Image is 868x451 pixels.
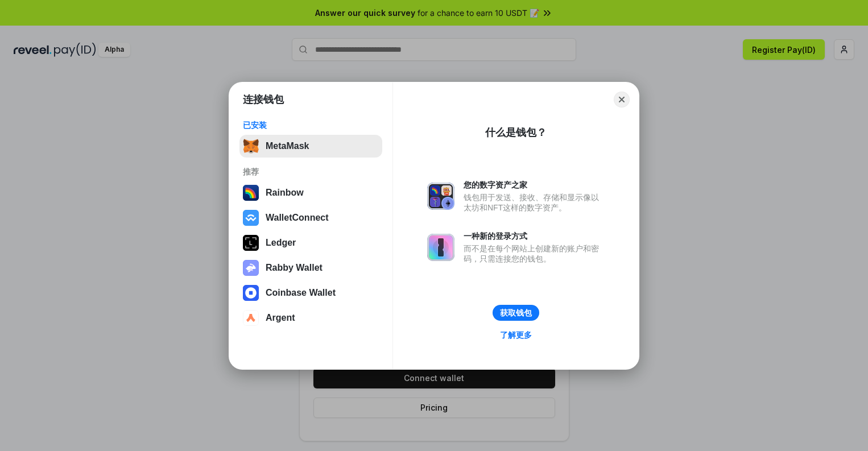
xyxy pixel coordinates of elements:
button: MetaMask [239,135,382,158]
img: svg+xml,%3Csvg%20width%3D%2228%22%20height%3D%2228%22%20viewBox%3D%220%200%2028%2028%22%20fill%3D... [243,210,259,226]
div: 一种新的登录方式 [464,231,605,241]
div: Coinbase Wallet [266,288,336,298]
h1: 连接钱包 [243,93,284,106]
div: 推荐 [243,167,379,177]
img: svg+xml,%3Csvg%20fill%3D%22none%22%20height%3D%2233%22%20viewBox%3D%220%200%2035%2033%22%20width%... [243,138,259,154]
div: WalletConnect [266,213,329,223]
div: 钱包用于发送、接收、存储和显示像以太坊和NFT这样的数字资产。 [464,192,605,213]
div: 获取钱包 [500,308,532,318]
img: svg+xml,%3Csvg%20xmlns%3D%22http%3A%2F%2Fwww.w3.org%2F2000%2Fsvg%22%20fill%3D%22none%22%20viewBox... [243,260,259,276]
div: 而不是在每个网站上创建新的账户和密码，只需连接您的钱包。 [464,243,605,264]
div: Argent [266,313,295,323]
button: Argent [239,307,382,329]
img: svg+xml,%3Csvg%20width%3D%2228%22%20height%3D%2228%22%20viewBox%3D%220%200%2028%2028%22%20fill%3D... [243,285,259,301]
button: Close [614,92,630,107]
button: Coinbase Wallet [239,282,382,304]
div: 您的数字资产之家 [464,180,605,190]
img: svg+xml,%3Csvg%20xmlns%3D%22http%3A%2F%2Fwww.w3.org%2F2000%2Fsvg%22%20fill%3D%22none%22%20viewBox... [427,234,454,261]
img: svg+xml,%3Csvg%20xmlns%3D%22http%3A%2F%2Fwww.w3.org%2F2000%2Fsvg%22%20fill%3D%22none%22%20viewBox... [427,183,454,210]
a: 了解更多 [493,328,539,342]
button: Rainbow [239,181,382,204]
button: WalletConnect [239,206,382,229]
button: 获取钱包 [493,305,539,321]
div: 了解更多 [500,330,532,340]
img: svg+xml,%3Csvg%20xmlns%3D%22http%3A%2F%2Fwww.w3.org%2F2000%2Fsvg%22%20width%3D%2228%22%20height%3... [243,235,259,251]
div: Rabby Wallet [266,263,323,273]
div: 什么是钱包？ [485,126,547,139]
button: Rabby Wallet [239,256,382,279]
button: Ledger [239,231,382,254]
div: MetaMask [266,141,309,151]
img: svg+xml,%3Csvg%20width%3D%22120%22%20height%3D%22120%22%20viewBox%3D%220%200%20120%20120%22%20fil... [243,185,259,201]
div: Rainbow [266,188,304,198]
div: 已安装 [243,120,379,130]
img: svg+xml,%3Csvg%20width%3D%2228%22%20height%3D%2228%22%20viewBox%3D%220%200%2028%2028%22%20fill%3D... [243,310,259,326]
div: Ledger [266,238,296,248]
